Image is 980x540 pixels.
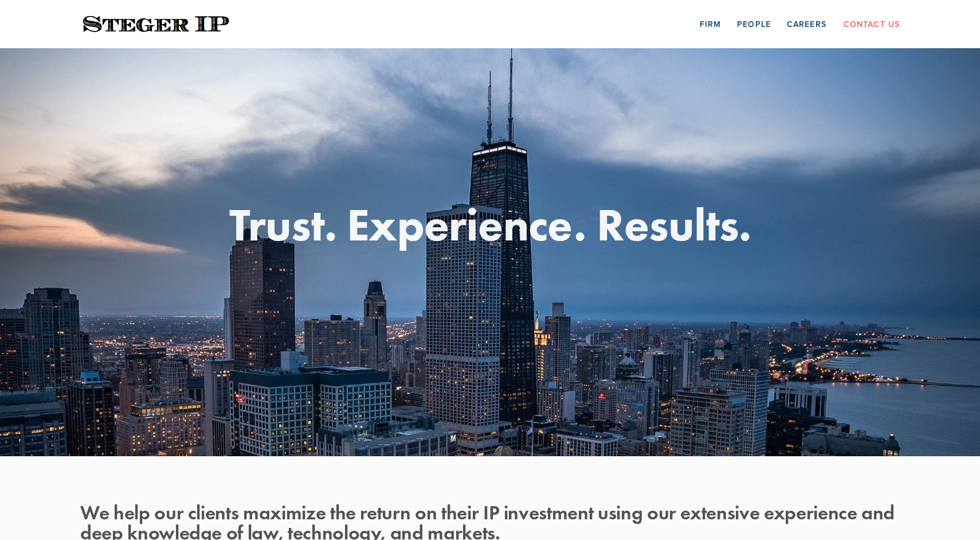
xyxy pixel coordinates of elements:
[700,15,721,33] a: Firm
[787,15,826,33] a: Careers
[737,15,771,33] a: People
[80,13,232,36] img: Steger IP | Trust. Experience. Results.
[80,201,900,247] h1: Trust. Experience. Results.
[844,15,900,33] a: Contact Us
